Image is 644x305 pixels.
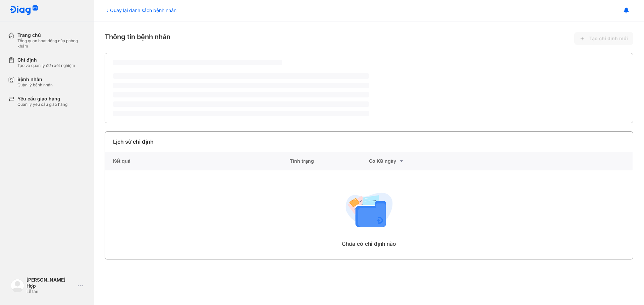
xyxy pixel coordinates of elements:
div: Lịch sử chỉ định [113,138,154,146]
div: Kết quả [105,152,290,170]
div: Lễ tân [26,289,75,294]
span: ‌ [113,92,369,97]
div: Quản lý yêu cầu giao hàng [17,102,67,107]
div: Chỉ định [17,57,75,63]
div: Trang chủ [17,32,86,38]
div: Bệnh nhân [17,76,53,82]
span: ‌ [113,73,369,79]
span: ‌ [113,83,369,88]
span: ‌ [113,60,282,65]
div: Thông tin bệnh nhân [105,32,633,45]
button: Tạo chỉ định mới [574,32,633,45]
span: ‌ [113,101,369,107]
img: logo [11,279,24,292]
div: Tình trạng [290,152,369,170]
div: Yêu cầu giao hàng [17,96,67,102]
div: Quản lý bệnh nhân [17,82,53,88]
span: Tạo chỉ định mới [589,35,628,42]
div: Có KQ ngày [369,157,448,165]
div: Tổng quan hoạt động của phòng khám [17,38,86,49]
div: Quay lại danh sách bệnh nhân [105,7,176,14]
div: [PERSON_NAME] Hợp [26,277,75,289]
div: Tạo và quản lý đơn xét nghiệm [17,63,75,68]
img: logo [9,5,38,16]
div: Chưa có chỉ định nào [342,240,396,248]
span: ‌ [113,111,369,116]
